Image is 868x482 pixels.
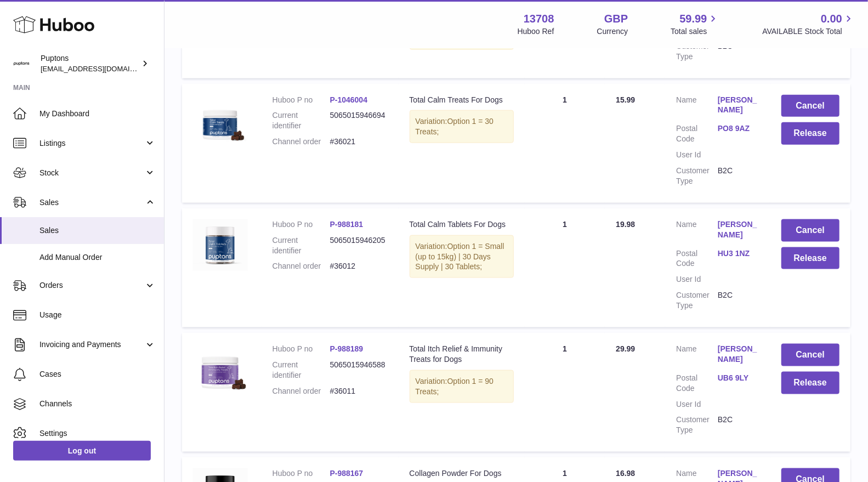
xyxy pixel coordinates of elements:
[330,261,388,271] dd: #36012
[39,280,144,291] span: Orders
[525,333,605,452] td: 1
[604,12,628,26] strong: GBP
[676,166,718,186] dt: Customer Type
[718,123,759,134] a: PO8 9AZ
[273,468,330,479] dt: Huboo P no
[676,373,718,394] dt: Postal Code
[273,261,330,271] dt: Channel order
[718,41,759,62] dd: B2C
[616,344,635,353] span: 29.99
[781,219,839,242] button: Cancel
[718,373,759,383] a: UB6 9LY
[821,12,842,26] span: 0.00
[597,26,628,37] div: Currency
[781,247,839,270] button: Release
[676,95,718,118] dt: Name
[718,248,759,259] a: HU3 1NZ
[273,386,330,396] dt: Channel order
[39,225,156,236] span: Sales
[13,441,151,461] a: Log out
[330,469,364,478] a: P-988167
[676,123,718,144] dt: Postal Code
[39,109,156,119] span: My Dashboard
[330,360,388,381] dd: 5065015946588
[273,95,330,105] dt: Huboo P no
[616,469,635,478] span: 16.98
[616,95,635,104] span: 15.99
[718,290,759,311] dd: B2C
[781,344,839,366] button: Cancel
[676,150,718,160] dt: User Id
[518,26,554,37] div: Huboo Ref
[416,117,494,136] span: Option 1 = 30 Treats;
[410,344,514,365] div: Total Itch Relief & Immunity Treats for Dogs
[273,219,330,230] dt: Huboo P no
[330,235,388,256] dd: 5065015946205
[524,12,554,26] strong: 13708
[718,344,759,365] a: [PERSON_NAME]
[41,53,139,74] div: Puptons
[525,84,605,203] td: 1
[410,235,514,279] div: Variation:
[718,415,759,435] dd: B2C
[39,339,144,350] span: Invoicing and Payments
[13,55,30,72] img: hello@puptons.com
[330,220,364,229] a: P-988181
[39,197,144,208] span: Sales
[410,219,514,230] div: Total Calm Tablets For Dogs
[671,26,719,37] span: Total sales
[781,95,839,117] button: Cancel
[39,252,156,263] span: Add Manual Order
[273,110,330,131] dt: Current identifier
[671,12,719,37] a: 59.99 Total sales
[416,242,504,271] span: Option 1 = Small (up to 15kg) | 30 Days Supply | 30 Tablets;
[676,248,718,269] dt: Postal Code
[330,110,388,131] dd: 5065015946694
[676,219,718,243] dt: Name
[39,168,144,178] span: Stock
[679,12,707,26] span: 59.99
[410,95,514,105] div: Total Calm Treats For Dogs
[330,137,388,147] dd: #36021
[676,344,718,367] dt: Name
[410,468,514,479] div: Collagen Powder For Dogs
[616,220,635,229] span: 19.98
[676,415,718,435] dt: Customer Type
[330,386,388,396] dd: #36011
[193,219,248,271] img: TotalCalmTablets120.jpg
[273,360,330,381] dt: Current identifier
[762,12,855,37] a: 0.00 AVAILABLE Stock Total
[676,399,718,410] dt: User Id
[39,399,156,409] span: Channels
[525,208,605,327] td: 1
[193,95,248,150] img: Total_Calm_TreatsMain.jpg
[39,310,156,320] span: Usage
[676,290,718,311] dt: Customer Type
[273,137,330,147] dt: Channel order
[39,138,144,149] span: Listings
[718,166,759,186] dd: B2C
[781,372,839,394] button: Release
[718,95,759,116] a: [PERSON_NAME]
[762,26,855,37] span: AVAILABLE Stock Total
[273,344,330,354] dt: Huboo P no
[39,369,156,379] span: Cases
[273,235,330,256] dt: Current identifier
[718,219,759,240] a: [PERSON_NAME]
[193,344,248,399] img: TotalItchRelief_ImmunityMain.jpg
[676,274,718,285] dt: User Id
[676,41,718,62] dt: Customer Type
[330,95,368,104] a: P-1046004
[410,370,514,403] div: Variation:
[41,64,161,73] span: [EMAIL_ADDRESS][DOMAIN_NAME]
[781,122,839,145] button: Release
[410,110,514,143] div: Variation:
[330,344,364,353] a: P-988189
[416,377,494,396] span: Option 1 = 90 Treats;
[39,428,156,439] span: Settings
